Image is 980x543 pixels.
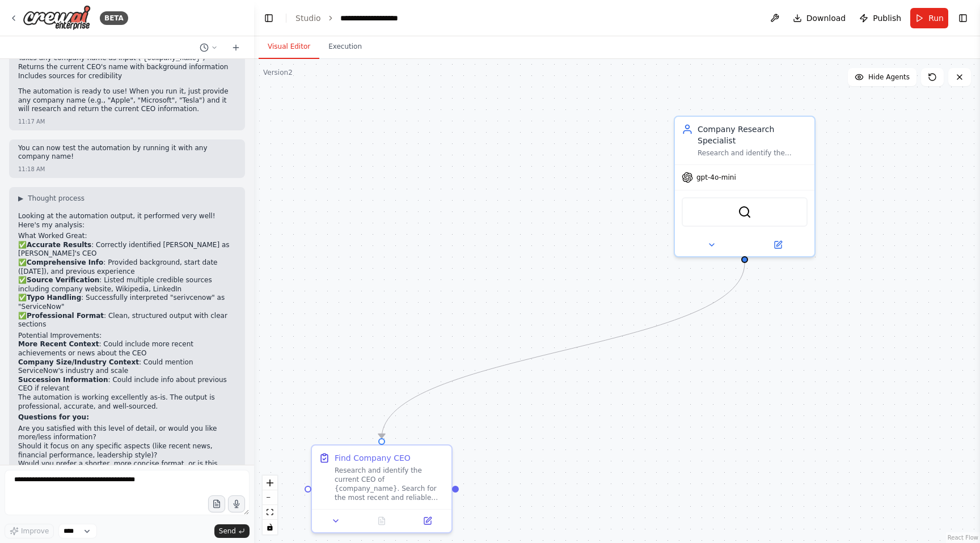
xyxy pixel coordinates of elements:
div: Research and identify the current CEO of {company_name}. Search for the most recent and reliable ... [335,466,445,502]
div: BETA [100,11,128,25]
li: Returns the current CEO's name with background information [18,63,236,72]
li: Includes sources for credibility [18,72,236,81]
span: Publish [873,12,901,24]
strong: Company Size/Industry Context [18,358,139,366]
button: Hide Agents [848,68,916,86]
li: Would you prefer a shorter, more concise format, or is this comprehensive approach good? [18,460,236,477]
strong: Professional Format [27,312,104,320]
li: Are you satisfied with this level of detail, or would you like more/less information? [18,425,236,442]
strong: Source Verification [27,276,99,284]
strong: More Recent Context [18,340,99,348]
button: Show right sidebar [955,10,971,26]
span: Hide Agents [868,73,910,82]
button: zoom out [263,490,277,505]
div: 11:17 AM [18,117,45,126]
button: toggle interactivity [263,520,277,534]
button: Run [910,8,948,28]
h2: What Worked Great: [18,232,236,241]
p: You can now test the automation by running it with any company name! [18,144,236,162]
img: SerperDevTool [738,205,751,219]
button: ▶Thought process [18,194,85,203]
button: Publish [855,8,906,28]
li: Should it focus on any specific aspects (like recent news, financial performance, leadership style)? [18,442,236,460]
button: fit view [263,505,277,520]
div: Research and identify the current CEO of {company_name}, providing accurate and up-to-date inform... [698,149,808,158]
span: Download [806,12,846,24]
strong: Questions for you: [18,413,89,421]
strong: Succession Information [18,376,108,384]
button: zoom in [263,476,277,490]
button: Download [788,8,851,28]
button: Upload files [208,495,225,512]
p: The automation is ready to use! When you run it, just provide any company name (e.g., "Apple", "M... [18,87,236,114]
button: Hide left sidebar [261,10,277,26]
p: The automation is working excellently as-is. The output is professional, accurate, and well-sourced. [18,393,236,411]
span: Improve [21,527,49,536]
div: Company Research Specialist [698,124,808,146]
button: Execution [319,35,371,59]
button: Click to speak your automation idea [228,495,245,512]
button: Send [214,524,250,538]
nav: breadcrumb [295,12,431,24]
div: Version 2 [263,68,293,77]
span: gpt-4o-mini [696,173,736,182]
li: : Could include more recent achievements or news about the CEO [18,340,236,358]
div: React Flow controls [263,476,277,534]
strong: Typo Handling [27,294,81,302]
div: Find Company CEO [335,452,411,464]
button: Open in side panel [746,238,810,252]
button: Switch to previous chat [195,41,222,54]
div: 11:18 AM [18,165,45,173]
button: Start a new chat [227,41,245,54]
button: No output available [358,514,406,528]
span: ▶ [18,194,23,203]
a: Studio [295,14,321,23]
button: Visual Editor [259,35,319,59]
g: Edge from 12a68f2c-581a-4d1e-bd60-c61596734594 to 0daff557-c831-4956-9235-ebea237b7819 [376,263,750,438]
li: : Could mention ServiceNow's industry and scale [18,358,236,376]
a: React Flow attribution [948,534,978,541]
li: : Could include info about previous CEO if relevant [18,376,236,393]
h2: Potential Improvements: [18,332,236,341]
button: Open in side panel [408,514,447,528]
span: Thought process [28,194,85,203]
button: Improve [5,524,54,538]
p: ✅ : Correctly identified [PERSON_NAME] as [PERSON_NAME]'s CEO ✅ : Provided background, start date... [18,241,236,329]
span: Run [928,12,944,24]
img: Logo [23,5,91,31]
span: Send [219,527,236,536]
p: Looking at the automation output, it performed very well! Here's my analysis: [18,212,236,230]
strong: Comprehensive Info [27,258,103,266]
strong: Accurate Results [27,241,91,249]
div: Find Company CEOResearch and identify the current CEO of {company_name}. Search for the most rece... [311,444,453,533]
div: Company Research SpecialistResearch and identify the current CEO of {company_name}, providing acc... [674,116,816,257]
